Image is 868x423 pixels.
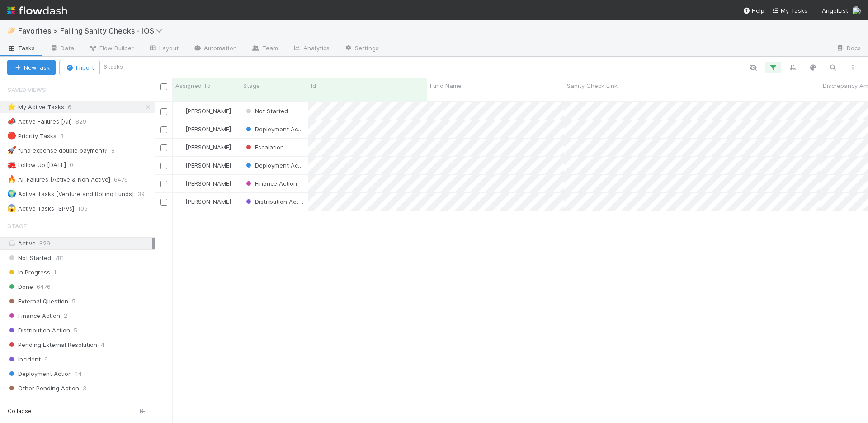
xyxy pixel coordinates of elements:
[244,179,297,188] div: Finance Action
[244,162,309,169] span: Deployment Action
[244,42,285,56] a: Team
[244,180,297,187] span: Finance Action
[7,188,134,200] div: Active Tasks [Venture and Rolling Funds]
[7,325,70,336] span: Distribution Action
[185,107,231,115] span: [PERSON_NAME]
[829,42,868,56] a: Docs
[54,267,57,278] span: 1
[160,199,167,206] input: Toggle Row Selected
[72,296,75,307] span: 5
[7,174,110,185] div: All Failures [Active & Non Active]
[7,132,16,139] span: 🔴
[160,108,167,115] input: Toggle Row Selected
[7,60,56,75] button: NewTask
[311,81,316,90] span: Id
[7,145,108,156] div: fund expense double payment?
[7,281,33,293] span: Done
[177,198,184,205] img: avatar_ddac2f35-6c49-494a-9355-db49d32eca49.png
[7,238,152,249] div: Active
[101,339,104,351] span: 4
[44,354,48,365] span: 9
[7,203,74,214] div: Active Tasks [SPVs]
[137,188,154,200] span: 39
[244,198,307,205] span: Distribution Action
[772,7,807,14] span: My Tasks
[772,6,807,15] a: My Tasks
[177,180,184,187] img: avatar_ddac2f35-6c49-494a-9355-db49d32eca49.png
[7,3,67,18] img: logo-inverted-e16ddd16eac7371096b0.svg
[7,368,72,380] span: Deployment Action
[111,145,124,156] span: 8
[141,42,186,56] a: Layout
[7,252,51,264] span: Not Started
[7,116,72,127] div: Active Failures [All]
[243,81,260,90] span: Stage
[75,116,95,127] span: 829
[822,7,848,14] span: AngelList
[7,161,16,168] span: 🚒
[185,162,231,169] span: [PERSON_NAME]
[104,63,123,71] small: 6 tasks
[83,383,86,394] span: 3
[430,81,462,90] span: Fund Name
[54,397,57,409] span: 0
[8,407,32,415] span: Collapse
[64,310,67,322] span: 2
[244,125,309,133] span: Deployment Action
[7,43,35,53] span: Tasks
[186,42,244,56] a: Automation
[89,43,134,53] span: Flow Builder
[160,181,167,187] input: Toggle Row Selected
[75,368,82,380] span: 14
[7,146,16,154] span: 🚀
[37,281,51,293] span: 6476
[59,60,100,75] button: Import
[177,162,184,169] img: avatar_ddac2f35-6c49-494a-9355-db49d32eca49.png
[78,203,97,214] span: 105
[70,159,82,171] span: 0
[7,190,16,197] span: 🌍
[177,125,184,133] img: avatar_ddac2f35-6c49-494a-9355-db49d32eca49.png
[176,179,231,188] div: [PERSON_NAME]
[7,267,50,278] span: In Progress
[244,143,284,152] div: Escalation
[7,103,16,111] span: ⭐
[39,240,50,247] span: 829
[176,143,231,152] div: [PERSON_NAME]
[7,159,66,171] div: Follow Up [DATE]
[7,27,16,34] span: 🥟
[244,125,304,134] div: Deployment Action
[244,107,288,115] span: Not Started
[743,6,764,15] div: Help
[74,325,77,336] span: 5
[114,174,137,185] span: 6476
[7,130,57,142] div: Priority Tasks
[7,81,46,99] span: Saved Views
[68,101,80,113] span: 6
[177,107,184,115] img: avatar_ddac2f35-6c49-494a-9355-db49d32eca49.png
[185,144,231,151] span: [PERSON_NAME]
[160,163,167,169] input: Toggle Row Selected
[244,197,304,206] div: Distribution Action
[185,180,231,187] span: [PERSON_NAME]
[7,217,27,235] span: Stage
[7,339,97,351] span: Pending External Resolution
[7,397,50,409] span: PCA Action
[285,42,337,56] a: Analytics
[60,130,73,142] span: 3
[175,81,211,90] span: Assigned To
[7,117,16,125] span: 📣
[176,106,231,115] div: [PERSON_NAME]
[176,125,231,134] div: [PERSON_NAME]
[244,161,304,170] div: Deployment Action
[18,26,167,35] span: Favorites > Failing Sanity Checks - IOS
[185,125,231,133] span: [PERSON_NAME]
[55,252,64,264] span: 781
[852,6,861,15] img: avatar_ddac2f35-6c49-494a-9355-db49d32eca49.png
[7,204,16,212] span: 😱
[177,144,184,151] img: avatar_ddac2f35-6c49-494a-9355-db49d32eca49.png
[7,383,79,394] span: Other Pending Action
[176,161,231,170] div: [PERSON_NAME]
[7,354,41,365] span: Incident
[7,296,68,307] span: External Question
